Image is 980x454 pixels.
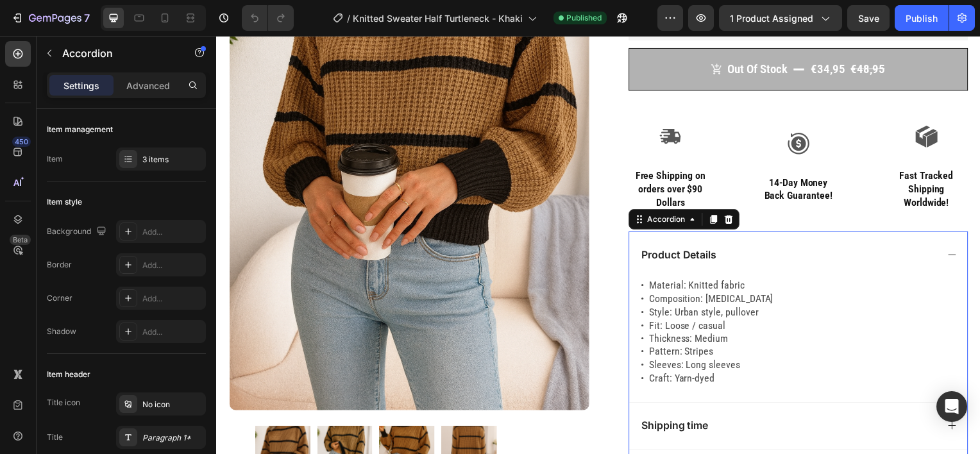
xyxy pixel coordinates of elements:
[47,259,72,271] div: Border
[216,36,980,454] iframe: Design area
[242,5,294,31] div: Undo/Redo
[428,386,495,399] p: Shipping time
[47,397,80,408] div: Title icon
[47,326,76,337] div: Shadow
[431,179,474,190] div: Accordion
[142,399,203,410] div: No icon
[566,12,602,24] span: Published
[719,5,842,31] button: 1 product assigned
[858,13,879,24] span: Save
[47,432,63,443] div: Title
[47,196,82,208] div: Item style
[12,137,31,147] div: 450
[427,245,750,351] p: • Material: Knitted fabric • Composition: [MEDICAL_DATA] • Style: Urban style, pullover • Fit: Lo...
[895,5,949,31] button: Publish
[353,12,523,25] span: Knitted Sweater Half Turtleneck - Khaki
[347,12,350,25] span: /
[142,326,203,338] div: Add...
[10,235,31,245] div: Beta
[674,135,756,174] p: Fast Tracked Shipping Worldwide!
[142,260,203,271] div: Add...
[5,5,96,31] button: 7
[730,12,813,25] span: 1 product assigned
[936,391,967,422] div: Open Intercom Messenger
[63,79,99,92] p: Settings
[47,292,72,304] div: Corner
[428,214,503,228] p: Product Details
[142,226,203,238] div: Add...
[47,153,63,165] div: Item
[47,223,109,240] div: Background
[126,79,170,92] p: Advanced
[142,293,203,305] div: Add...
[545,142,627,169] p: 14-Day Money Back Guarantee!
[84,10,90,26] p: 7
[142,154,203,165] div: 3 items
[47,124,113,135] div: Item management
[62,46,171,61] p: Accordion
[847,5,890,31] button: Save
[142,432,203,444] div: Paragraph 1*
[47,369,90,380] div: Item header
[906,12,938,25] div: Publish
[416,135,498,174] p: Free Shipping on orders over $90 Dollars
